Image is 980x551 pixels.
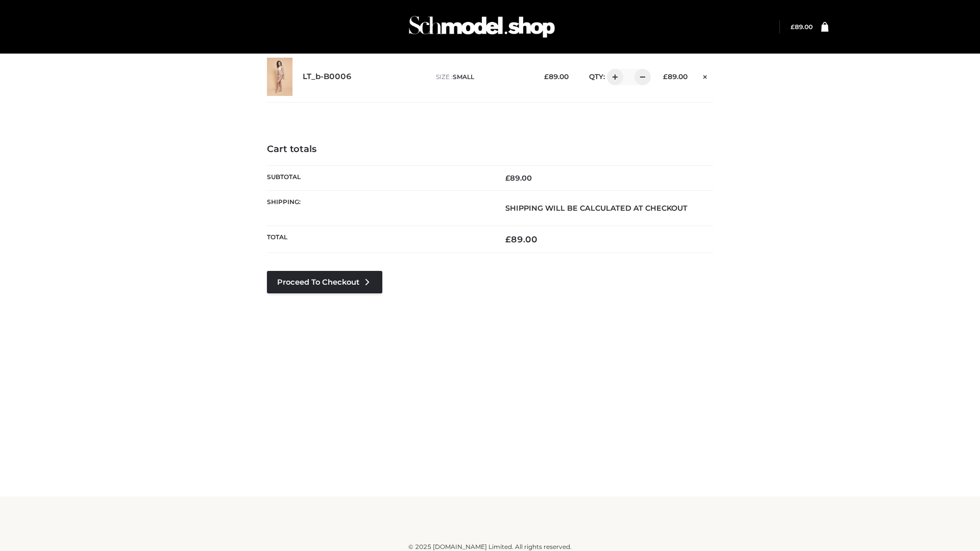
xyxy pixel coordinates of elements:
[505,234,511,244] span: £
[267,190,490,226] th: Shipping:
[505,173,532,183] bdi: 89.00
[544,72,569,81] bdi: 89.00
[303,72,352,82] a: LT_b-B0006
[505,234,537,244] bdi: 89.00
[698,69,713,82] a: Remove this item
[663,72,668,81] span: £
[505,204,688,213] strong: Shipping will be calculated at checkout
[505,173,510,183] span: £
[544,72,549,81] span: £
[267,58,292,96] img: LT_b-B0006 - SMALL
[791,23,795,31] span: £
[405,7,558,47] img: Schmodel Admin 964
[267,271,382,293] a: Proceed to Checkout
[267,165,490,190] th: Subtotal
[579,69,647,85] div: QTY:
[267,144,713,155] h4: Cart totals
[436,72,528,82] p: size :
[791,23,813,31] bdi: 89.00
[267,226,490,253] th: Total
[453,73,474,81] span: SMALL
[663,72,688,81] bdi: 89.00
[791,23,813,31] a: £89.00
